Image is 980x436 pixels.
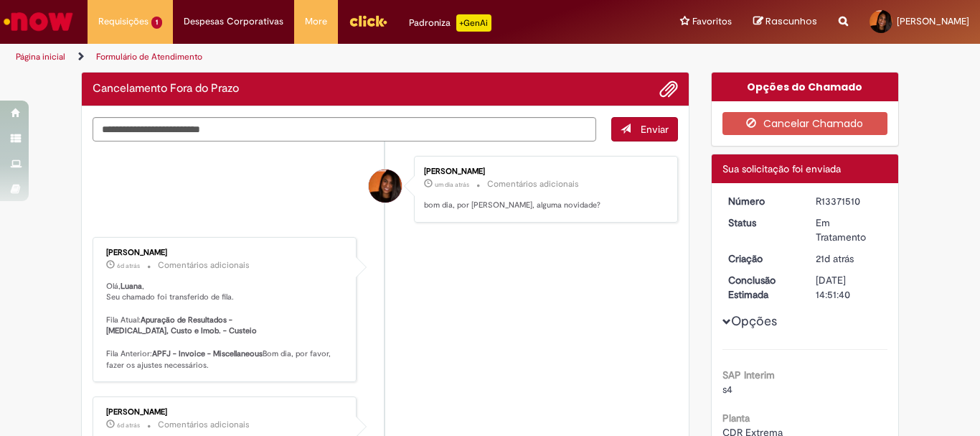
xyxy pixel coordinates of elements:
div: Em Tratamento [816,215,882,244]
ul: Trilhas de página [11,44,643,70]
span: um dia atrás [435,180,469,189]
dt: Criação [717,251,806,266]
span: Enviar [641,123,669,136]
b: Luana [121,281,142,292]
span: [PERSON_NAME] [897,15,969,27]
span: s4 [722,383,732,396]
span: 6d atrás [117,421,140,430]
div: [PERSON_NAME] [106,408,345,417]
span: Sua solicitação foi enviada [722,162,841,175]
div: [PERSON_NAME] [424,167,663,176]
span: Favoritos [692,14,732,29]
div: 07/08/2025 14:34:26 [816,251,882,266]
span: More [305,14,327,29]
a: Formulário de Atendimento [96,51,202,62]
span: Despesas Corporativas [184,14,283,29]
small: Comentários adicionais [487,178,579,190]
p: Olá, , Seu chamado foi transferido de fila. Fila Atual: Fila Anterior: Bom dia, por favor, fazer ... [106,281,345,371]
dt: Número [717,194,806,208]
small: Comentários adicionais [158,419,250,431]
span: 6d atrás [117,261,140,270]
img: click_logo_yellow_360x200.png [349,10,387,32]
p: +GenAi [456,14,491,32]
div: [DATE] 14:51:40 [816,273,882,302]
time: 22/08/2025 10:54:25 [117,261,140,270]
time: 07/08/2025 14:34:26 [816,252,854,265]
time: 22/08/2025 10:54:24 [117,421,140,430]
dt: Status [717,215,806,230]
div: R13371510 [816,194,882,208]
span: Rascunhos [765,14,817,28]
div: Luana Pereira Andrade [369,170,402,203]
span: 21d atrás [816,252,854,265]
div: Opções do Chamado [712,73,899,101]
a: Rascunhos [753,15,817,29]
div: [PERSON_NAME] [106,249,345,257]
b: Planta [722,412,750,425]
img: ServiceNow [1,7,75,36]
time: 27/08/2025 09:53:40 [435,180,469,189]
button: Cancelar Chamado [722,112,888,135]
span: 1 [151,17,162,29]
button: Enviar [611,117,678,142]
span: Requisições [98,14,149,29]
small: Comentários adicionais [158,259,250,272]
div: Padroniza [409,14,491,32]
button: Adicionar anexos [659,80,678,98]
h2: Cancelamento Fora do Prazo Histórico de tíquete [93,83,239,96]
b: SAP Interim [722,368,775,381]
b: Apuração de Resultados - [MEDICAL_DATA], Custo e Imob. - Custeio [106,315,257,337]
p: bom dia, por [PERSON_NAME], alguma novidade? [424,200,663,211]
textarea: Digite sua mensagem aqui... [93,117,596,142]
b: APFJ - Invoice - Miscellaneous [152,348,263,359]
a: Página inicial [16,51,65,62]
dt: Conclusão Estimada [717,273,806,302]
